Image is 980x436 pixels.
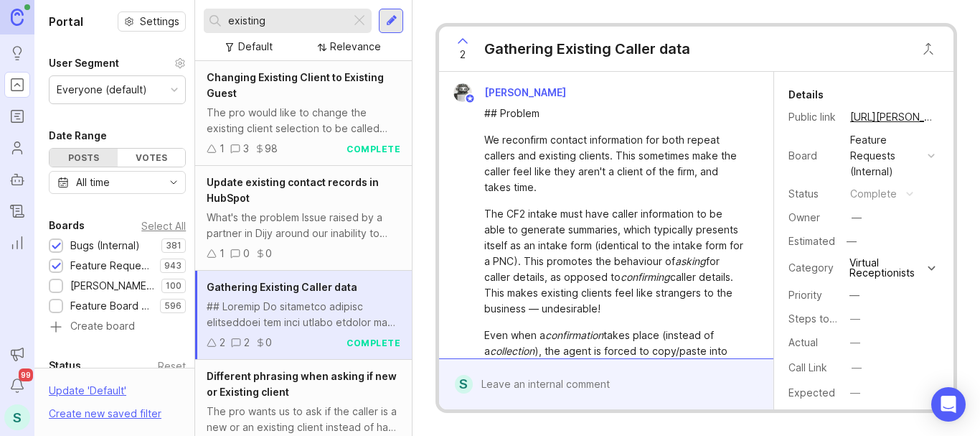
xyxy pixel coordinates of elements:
span: Different phrasing when asking if new or Existing client [207,370,397,398]
div: — [849,287,859,303]
div: confirming [621,271,670,283]
div: Status [788,186,839,202]
img: member badge [465,93,476,104]
input: Search... [228,13,345,29]
div: Virtual Receptionists [849,258,924,278]
div: Default [238,39,273,55]
div: The pro wants us to ask if the caller is a new or an existing client instead of have you worked w... [207,404,400,435]
button: ProductboardID [847,409,866,427]
button: Actual [846,333,864,352]
a: Create board [49,321,186,334]
label: Call Link [788,361,827,374]
img: Justin Maxwell [453,83,472,102]
div: Boards [49,217,85,234]
div: 0 [265,335,272,351]
div: Open Intercom Messenger [931,387,966,422]
button: Call Link [847,358,866,377]
a: Changelog [4,198,30,224]
div: 2 [220,335,225,351]
div: S [455,375,473,394]
div: The pro would like to change the existing client selection to be called existing guest. [207,105,400,136]
span: Changing Existing Client to Existing Guest [207,71,384,99]
button: Expected [846,384,864,402]
div: Select All [141,222,186,230]
h1: Portal [49,13,83,30]
button: Notifications [4,373,30,399]
p: 596 [164,300,182,312]
div: We reconfirm contact information for both repeat callers and existing clients. This sometimes mak... [484,132,745,195]
p: 381 [166,240,182,251]
div: 2 [244,335,250,351]
a: Roadmaps [4,103,30,129]
span: 2 [460,47,466,62]
span: 99 [19,368,33,381]
div: Relevance [330,39,381,55]
div: What's the problem Issue raised by a partner in Dijy around our inability to update an existing c... [207,210,400,241]
button: S [4,404,30,430]
div: 98 [265,141,278,157]
div: Details [788,86,824,103]
div: Date Range [49,127,107,144]
div: Votes [118,149,186,167]
div: Owner [788,210,839,226]
div: — [842,232,861,251]
div: complete [347,143,400,155]
div: Feature Board Sandbox [DATE] [70,298,153,314]
div: Gathering Existing Caller data [484,39,690,59]
a: Ideas [4,40,30,66]
div: — [850,335,860,351]
div: — [850,311,860,327]
div: — [852,360,862,376]
button: Settings [118,11,186,32]
span: Settings [140,14,179,29]
label: Steps to Reproduce [788,312,886,325]
span: Gathering Existing Caller data [207,281,357,293]
a: Changing Existing Client to Existing GuestThe pro would like to change the existing client select... [195,61,412,166]
div: 0 [265,246,272,261]
a: Autopilot [4,167,30,193]
div: The CF2 intake must have caller information to be able to generate summaries, which typically pre... [484,206,745,317]
label: Actual [788,336,818,348]
div: 1 [220,246,225,261]
div: Feature Requests (Internal) [850,132,922,180]
div: collection [490,345,534,357]
div: asking [675,255,706,267]
a: Reporting [4,230,30,256]
div: 0 [243,246,250,261]
div: Estimated [788,236,835,246]
img: Canny Home [11,9,24,25]
button: Announcements [4,341,30,367]
span: Update existing contact records in HubSpot [207,176,379,204]
div: Feature Requests (Internal) [70,258,153,274]
span: [PERSON_NAME] [484,86,566,98]
div: Bugs (Internal) [70,238,140,254]
div: complete [850,186,897,202]
div: Everyone (default) [57,82,147,98]
div: User Segment [49,55,119,72]
div: Status [49,357,81,374]
label: Expected [788,386,835,399]
div: — [850,385,860,401]
a: Portal [4,72,30,98]
div: [PERSON_NAME] (Public) [70,278,154,294]
a: Update existing contact records in HubSpotWhat's the problem Issue raised by a partner in Dijy ar... [195,166,412,271]
div: 3 [243,141,249,157]
div: All time [76,175,110,190]
button: Steps to Reproduce [846,310,864,328]
a: Justin Maxwell[PERSON_NAME] [445,83,578,102]
a: Gathering Existing Caller data## Loremip Do sitametco adipisc elitseddoei tem inci utlabo etdolor... [195,271,412,360]
a: [URL][PERSON_NAME] [846,108,939,126]
div: 1 [220,141,225,157]
div: Reset [158,362,186,370]
label: Priority [788,289,822,301]
div: Board [788,148,839,164]
div: confirmation [545,329,603,341]
div: Create new saved filter [49,406,161,422]
a: Users [4,135,30,161]
div: Update ' Default ' [49,383,126,406]
div: ## Problem [484,106,745,121]
div: Posts [50,149,118,167]
div: — [852,210,862,226]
